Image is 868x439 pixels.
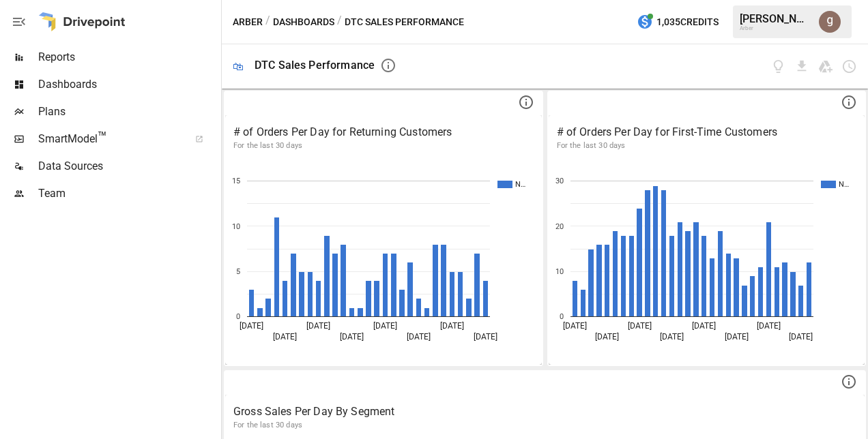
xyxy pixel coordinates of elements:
div: DTC Sales Performance [255,59,375,72]
text: [DATE] [373,321,397,331]
button: Dashboards [273,14,334,31]
text: 15 [232,177,240,185]
button: Save as Google Doc [818,59,833,74]
button: 1,035Credits [631,10,724,35]
div: Arber [740,25,811,31]
text: N… [839,180,849,189]
text: 30 [555,177,564,185]
text: 10 [232,222,240,231]
text: 20 [555,222,564,231]
p: For the last 30 days [557,140,857,151]
p: # of Orders Per Day for Returning Customers [233,124,534,140]
div: / [265,14,270,31]
text: [DATE] [595,332,619,342]
text: [DATE] [627,321,651,331]
text: [DATE] [306,321,330,331]
span: Team [38,185,218,202]
text: [DATE] [474,332,497,342]
text: [DATE] [407,332,431,342]
button: Schedule dashboard [841,59,857,74]
span: ™ [98,129,107,146]
button: Arber [233,14,263,31]
text: N… [515,180,525,189]
text: [DATE] [789,332,813,342]
div: / [337,14,342,31]
text: 0 [560,312,564,321]
span: Plans [38,104,218,120]
span: Dashboards [38,76,218,93]
div: 🛍 [233,60,244,73]
p: # of Orders Per Day for First-Time Customers [557,124,857,140]
text: [DATE] [340,332,364,342]
text: [DATE] [440,321,464,331]
span: 1,035 Credits [656,14,719,31]
text: 10 [555,267,564,276]
p: For the last 30 days [233,420,856,431]
text: [DATE] [692,321,716,331]
span: Data Sources [38,158,218,175]
text: [DATE] [756,321,780,331]
span: SmartModel [38,131,180,147]
text: 5 [236,267,240,276]
p: For the last 30 days [233,140,534,151]
img: Gordon Lefevre [819,11,841,33]
div: [PERSON_NAME] [740,12,811,25]
span: Reports [38,49,218,65]
svg: A chart. [549,160,860,365]
button: Download dashboard [794,59,810,74]
svg: A chart. [225,160,536,365]
text: 0 [236,312,240,321]
button: Gordon Lefevre [811,3,849,41]
text: [DATE] [240,321,263,331]
button: View documentation [770,59,786,74]
text: [DATE] [724,332,748,342]
p: Gross Sales Per Day By Segment [233,404,856,420]
text: [DATE] [562,321,586,331]
text: [DATE] [659,332,683,342]
text: [DATE] [273,332,297,342]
